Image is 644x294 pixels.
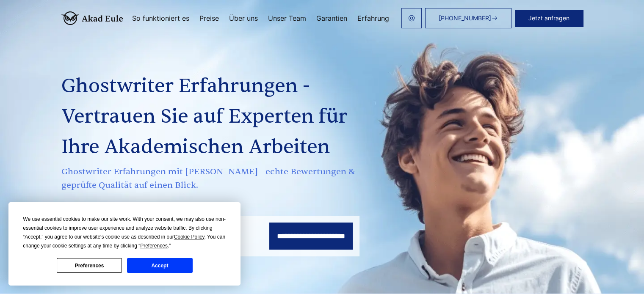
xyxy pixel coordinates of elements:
[8,202,240,286] div: Cookie Consent Prompt
[357,15,389,22] a: Erfahrung
[439,15,491,22] span: [PHONE_NUMBER]
[57,258,122,273] button: Preferences
[140,243,168,249] span: Preferences
[174,234,205,240] span: Cookie Policy
[515,10,583,27] button: Jetzt anfragen
[199,15,219,22] a: Preise
[229,15,258,22] a: Über uns
[61,11,123,25] img: logo
[268,15,306,22] a: Unser Team
[61,71,380,162] h1: Ghostwriter Erfahrungen - Vertrauen Sie auf Experten für Ihre Akademischen Arbeiten
[23,215,226,250] div: We use essential cookies to make our site work. With your consent, we may also use non-essential ...
[132,15,189,22] a: So funktioniert es
[425,8,511,28] a: [PHONE_NUMBER]
[127,258,192,273] button: Accept
[61,165,380,192] span: Ghostwriter Erfahrungen mit [PERSON_NAME] - echte Bewertungen & geprüfte Qualität auf einen Blick.
[408,15,415,22] img: email
[316,15,347,22] a: Garantien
